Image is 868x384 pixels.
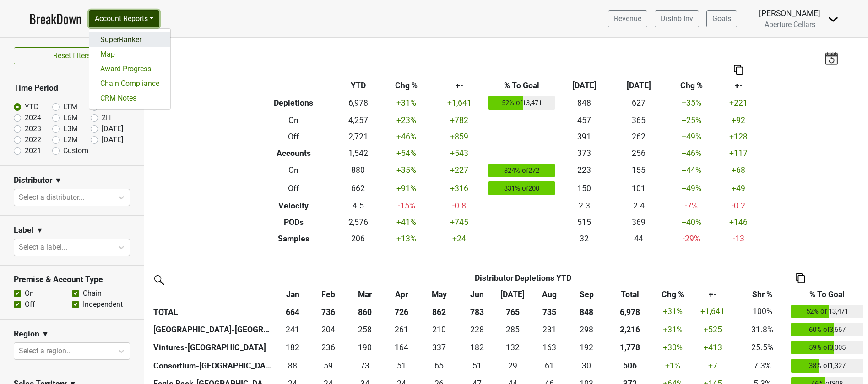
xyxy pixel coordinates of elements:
[607,360,653,372] div: 506
[419,320,459,339] td: 210
[568,320,604,339] td: 298
[381,112,432,128] td: +23 %
[63,145,88,156] label: Custom
[151,286,275,303] th: &nbsp;: activate to sort column ascending
[557,214,612,230] td: 515
[612,112,666,128] td: 365
[348,360,381,372] div: 73
[717,161,760,180] td: +68
[717,179,760,197] td: +49
[381,214,432,230] td: +41 %
[89,28,171,110] div: Account Reports
[612,161,666,180] td: 155
[557,145,612,161] td: 373
[275,320,310,339] td: 241
[348,341,381,353] div: 190
[461,341,493,353] div: 182
[666,94,717,112] td: +35 %
[459,286,495,303] th: Jun: activate to sort column ascending
[432,161,487,180] td: +227
[612,214,666,230] td: 369
[313,360,344,372] div: 59
[25,288,34,299] label: On
[828,14,839,25] img: Dropdown Menu
[335,128,381,145] td: 2,721
[275,357,310,375] td: 88
[656,320,690,339] td: +31 %
[14,47,130,64] button: Reset filters
[568,303,604,321] th: 848
[612,145,666,161] td: 256
[570,324,602,336] div: 298
[461,360,493,372] div: 51
[692,341,733,353] div: +413
[557,77,612,94] th: [DATE]
[736,320,789,339] td: 31.8%
[29,9,81,28] a: BreakDown
[335,112,381,128] td: 4,257
[385,341,417,353] div: 164
[666,179,717,197] td: +49 %
[666,77,717,94] th: Chg %
[381,197,432,214] td: -15 %
[381,161,432,180] td: +35 %
[151,272,166,287] img: filter
[63,134,78,145] label: L2M
[63,101,77,112] label: LTM
[612,94,666,112] td: 627
[568,357,604,375] td: 30.333
[557,128,612,145] td: 391
[310,303,346,321] th: 736
[612,77,666,94] th: [DATE]
[89,10,159,27] button: Account Reports
[63,123,78,134] label: L3M
[666,112,717,128] td: +25 %
[83,288,102,299] label: Chain
[335,161,381,180] td: 880
[495,357,531,375] td: 28.917
[381,179,432,197] td: +91 %
[736,286,789,303] th: Shr %: activate to sort column ascending
[346,357,383,375] td: 72.583
[736,339,789,357] td: 25.5%
[381,128,432,145] td: +46 %
[310,270,735,286] th: Distributor Depletions YTD
[346,339,383,357] td: 189.926
[335,94,381,112] td: 6,978
[432,179,487,197] td: +316
[385,324,417,336] div: 261
[277,324,309,336] div: 241
[656,339,690,357] td: +30 %
[25,123,41,134] label: 2023
[459,339,495,357] td: 181.669
[692,324,733,336] div: +525
[605,339,656,357] th: 1778.487
[14,225,34,235] h3: Label
[63,112,78,123] label: L6M
[533,360,566,372] div: 61
[384,339,419,357] td: 164.009
[717,197,760,214] td: -0.2
[656,286,690,303] th: Chg %: activate to sort column ascending
[422,324,457,336] div: 210
[89,32,170,47] a: SuperRanker
[717,214,760,230] td: +146
[459,303,495,321] th: 783
[557,94,612,112] td: 848
[570,360,602,372] div: 30
[608,10,647,27] a: Revenue
[570,341,602,353] div: 192
[825,52,838,64] img: last_updated_date
[335,214,381,230] td: 2,576
[432,128,487,145] td: +859
[717,128,760,145] td: +128
[605,320,656,339] th: 2216.499
[432,77,487,94] th: +-
[275,286,310,303] th: Jan: activate to sort column ascending
[54,175,62,186] span: ▼
[275,339,310,357] td: 182.254
[313,324,344,336] div: 204
[14,83,130,93] h3: Time Period
[151,357,275,375] th: Consortium-[GEOGRAPHIC_DATA]
[666,230,717,247] td: -29 %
